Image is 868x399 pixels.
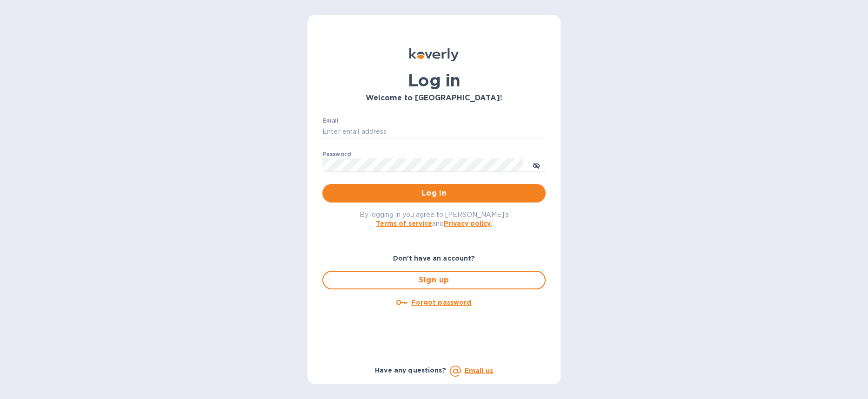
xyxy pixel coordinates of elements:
u: Forgot password [411,299,471,306]
h1: Log in [322,71,546,90]
span: Sign up [331,275,537,286]
a: Terms of service [376,220,432,227]
span: Log in [330,188,538,199]
b: Have any questions? [375,366,446,374]
label: Password [322,151,351,157]
span: By logging in you agree to [PERSON_NAME]'s and . [360,211,509,227]
input: Enter email address [322,125,546,139]
button: Log in [322,184,546,203]
img: Koverly [409,48,459,61]
a: Privacy policy [444,220,491,227]
button: toggle password visibility [527,156,546,174]
b: Don't have an account? [393,255,475,262]
button: Sign up [322,271,546,289]
h3: Welcome to [GEOGRAPHIC_DATA]! [322,94,546,103]
label: Email [322,118,339,124]
a: Email us [465,367,493,374]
